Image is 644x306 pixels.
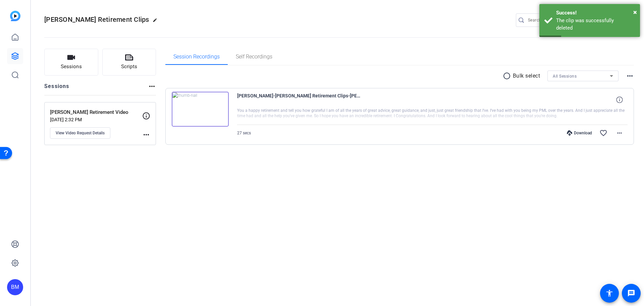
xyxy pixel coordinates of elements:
[236,54,272,59] span: Self Recordings
[528,16,588,24] input: Search
[50,127,110,139] button: View Video Request Details
[237,131,251,135] span: 27 secs
[626,72,634,80] mat-icon: more_horiz
[556,17,635,32] div: The clip was successfully deleted
[56,130,105,136] span: View Video Request Details
[633,7,637,17] button: Close
[503,72,513,80] mat-icon: radio_button_unchecked
[142,131,150,139] mat-icon: more_horiz
[563,130,595,136] div: Download
[44,15,149,24] span: [PERSON_NAME] Retirement Clips
[556,9,635,17] div: Success!
[7,279,23,295] div: BM
[627,289,635,297] mat-icon: message
[599,129,607,137] mat-icon: favorite_border
[173,54,220,59] span: Session Recordings
[553,74,577,79] span: All Sessions
[172,92,229,127] img: thumb-nail
[10,11,20,21] img: blue-gradient.svg
[605,289,613,297] mat-icon: accessibility
[615,129,624,137] mat-icon: more_horiz
[121,63,137,71] span: Scripts
[50,108,142,116] p: [PERSON_NAME] Retirement Video
[148,82,156,90] mat-icon: more_horiz
[44,82,69,95] h2: Sessions
[633,8,637,16] span: ×
[153,18,161,26] mat-icon: edit
[513,72,540,80] p: Bulk select
[237,92,361,108] span: [PERSON_NAME]-[PERSON_NAME] Retirement Clips-[PERSON_NAME] Retirement Video-1757975489638-webcam
[50,117,142,122] p: [DATE] 2:32 PM
[102,49,156,76] button: Scripts
[44,49,98,76] button: Sessions
[61,63,82,71] span: Sessions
